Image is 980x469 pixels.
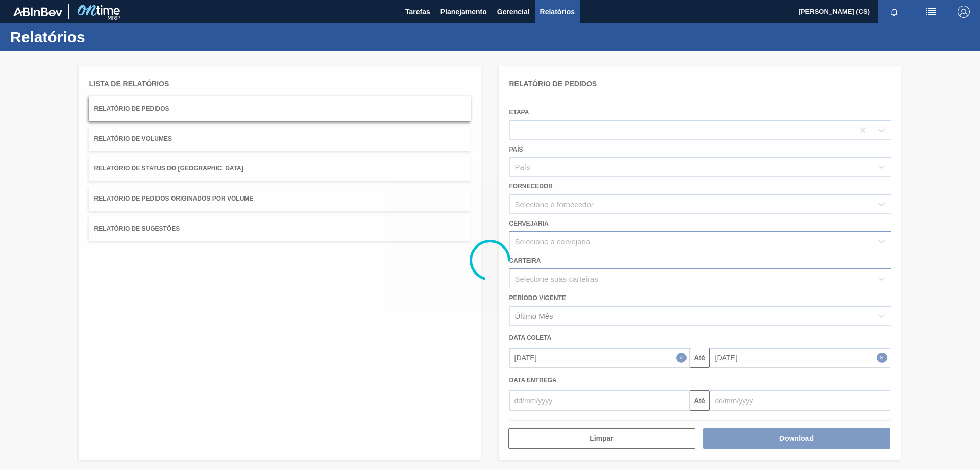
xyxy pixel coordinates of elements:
span: Planejamento [440,6,487,18]
span: Tarefas [405,6,430,18]
span: Relatórios [540,6,575,18]
button: Notificações [878,5,911,19]
img: Logout [958,6,970,18]
img: TNhmsLtSVTkK8tSr43FrP2fwEKptu5GPRR3wAAAABJRU5ErkJggg== [13,7,62,16]
img: userActions [925,6,937,18]
span: Gerencial [497,6,530,18]
h1: Relatórios [10,31,191,43]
